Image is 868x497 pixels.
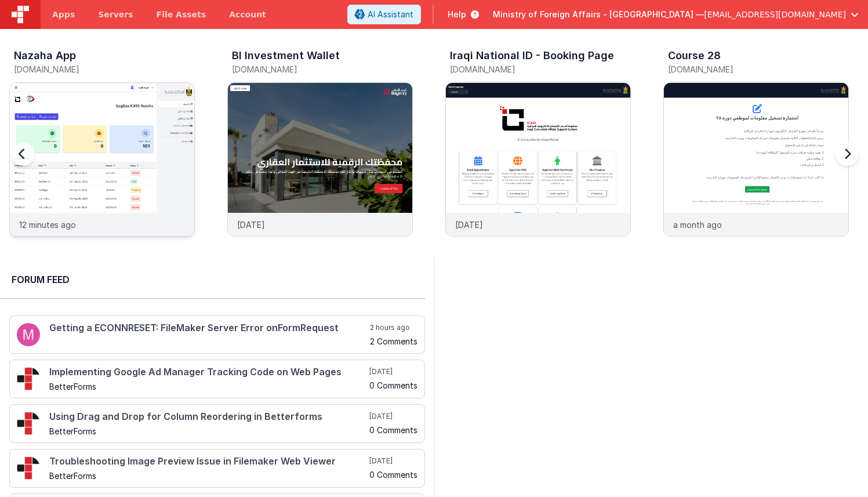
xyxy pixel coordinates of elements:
[668,50,721,61] h3: Course 28
[369,412,417,421] h5: [DATE]
[232,50,340,61] h3: BI Investment Wallet
[673,219,722,231] p: a month ago
[704,9,846,20] span: [EMAIL_ADDRESS][DOMAIN_NAME]
[9,360,425,398] a: Implementing Google Ad Manager Tracking Code on Web Pages BetterForms [DATE] 0 Comments
[49,367,367,378] h4: Implementing Google Ad Manager Tracking Code on Web Pages
[369,456,417,466] h5: [DATE]
[157,9,206,20] span: File Assets
[98,9,133,20] span: Servers
[668,65,849,74] h5: [DOMAIN_NAME]
[370,323,417,332] h5: 2 hours ago
[14,65,195,74] h5: [DOMAIN_NAME]
[17,323,40,346] img: 100.png
[347,5,421,24] button: AI Assistant
[369,470,417,479] h5: 0 Comments
[370,337,417,346] h5: 2 Comments
[17,412,40,435] img: 295_2.png
[369,367,417,376] h5: [DATE]
[14,50,76,61] h3: Nazaha App
[17,456,40,480] img: 295_2.png
[493,9,704,20] span: Ministry of Foreign Affairs - [GEOGRAPHIC_DATA] —
[49,412,367,422] h4: Using Drag and Drop for Column Reordering in Betterforms
[493,9,859,20] button: Ministry of Foreign Affairs - [GEOGRAPHIC_DATA] — [EMAIL_ADDRESS][DOMAIN_NAME]
[455,219,483,231] p: [DATE]
[368,9,413,20] span: AI Assistant
[9,449,425,488] a: Troubleshooting Image Preview Issue in Filemaker Web Viewer BetterForms [DATE] 0 Comments
[450,50,614,61] h3: Iraqi National ID - Booking Page
[9,315,425,354] a: Getting a ECONNRESET: FileMaker Server Error onFormRequest 2 hours ago 2 Comments
[9,404,425,443] a: Using Drag and Drop for Column Reordering in Betterforms BetterForms [DATE] 0 Comments
[52,9,75,20] span: Apps
[369,426,417,434] h5: 0 Comments
[49,323,368,333] h4: Getting a ECONNRESET: FileMaker Server Error onFormRequest
[12,273,413,286] h2: Forum Feed
[17,367,40,390] img: 295_2.png
[49,471,367,480] h5: BetterForms
[448,9,466,20] span: Help
[450,65,631,74] h5: [DOMAIN_NAME]
[49,456,367,467] h4: Troubleshooting Image Preview Issue in Filemaker Web Viewer
[49,427,367,436] h5: BetterForms
[369,381,417,390] h5: 0 Comments
[49,382,367,391] h5: BetterForms
[237,219,265,231] p: [DATE]
[232,65,413,74] h5: [DOMAIN_NAME]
